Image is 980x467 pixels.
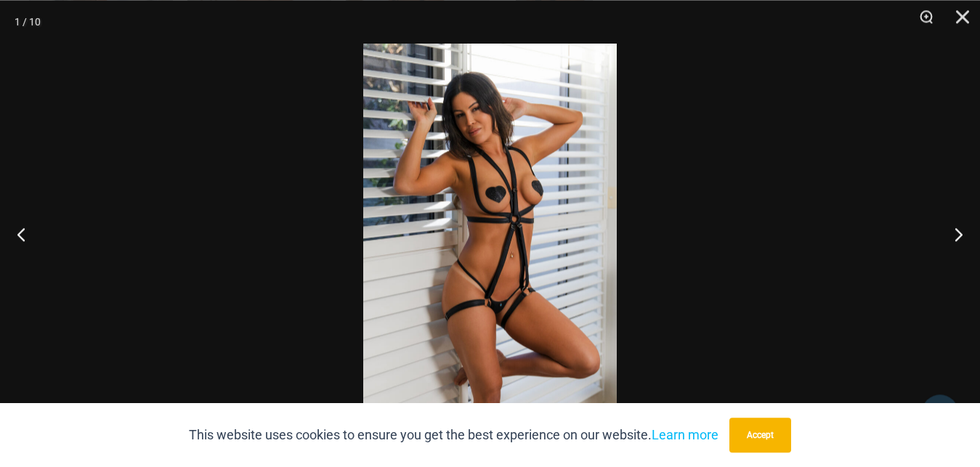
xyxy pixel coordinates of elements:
[926,198,980,270] button: Next
[363,44,617,423] img: Truth or Dare Black 1905 Bodysuit 611 Micro 07
[15,11,41,33] div: 1 / 10
[729,418,791,452] button: Accept
[189,424,718,446] p: This website uses cookies to ensure you get the best experience on our website.
[652,427,718,442] a: Learn more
